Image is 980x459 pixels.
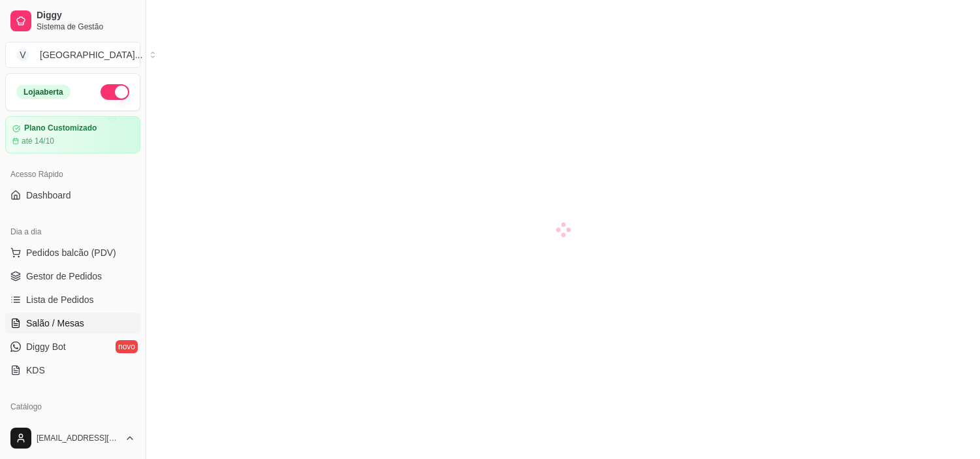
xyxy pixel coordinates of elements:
[24,123,97,133] article: Plano Customizado
[22,136,54,146] article: até 14/10
[5,422,140,454] button: [EMAIL_ADDRESS][DOMAIN_NAME]
[26,364,45,377] span: KDS
[5,336,140,357] a: Diggy Botnovo
[5,185,140,206] a: Dashboard
[5,360,140,381] a: KDS
[5,266,140,287] a: Gestor de Pedidos
[16,85,71,99] div: Loja aberta
[26,246,116,259] span: Pedidos balcão (PDV)
[101,84,129,100] button: Alterar Status
[16,48,29,61] span: V
[5,116,140,153] a: Plano Customizadoaté 14/10
[26,340,66,353] span: Diggy Bot
[26,189,71,202] span: Dashboard
[5,164,140,185] div: Acesso Rápido
[26,293,94,306] span: Lista de Pedidos
[26,317,84,330] span: Salão / Mesas
[26,270,102,283] span: Gestor de Pedidos
[5,289,140,310] a: Lista de Pedidos
[5,396,140,417] div: Catálogo
[5,313,140,334] a: Salão / Mesas
[37,22,135,32] span: Sistema de Gestão
[5,242,140,263] button: Pedidos balcão (PDV)
[37,10,135,22] span: Diggy
[5,42,140,68] button: Select a team
[5,221,140,242] div: Dia a dia
[40,48,142,61] div: [GEOGRAPHIC_DATA] ...
[37,433,119,443] span: [EMAIL_ADDRESS][DOMAIN_NAME]
[5,5,140,37] a: DiggySistema de Gestão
